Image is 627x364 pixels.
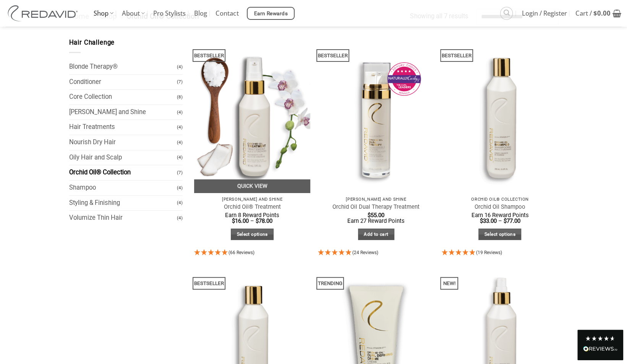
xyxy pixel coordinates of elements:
[256,217,272,224] bdi: 78.00
[478,229,521,240] a: Select options for “Orchid Oil Shampoo”
[593,9,597,18] span: $
[69,196,177,211] a: Styling & Finishing
[228,250,254,255] span: (66 Reviews)
[593,9,611,18] bdi: 0.00
[231,229,274,240] a: Select options for “Orchid Oil® Treatment”
[318,248,434,258] div: 4.92 Stars - 24 Reviews
[177,136,183,149] span: (4)
[585,335,616,341] div: 4.8 Stars
[177,166,183,179] span: (7)
[69,90,177,105] a: Core Collection
[442,248,558,258] div: 4.95 Stars - 19 Reviews
[332,203,420,211] a: Orchid Oil Dual Therapy Treatment
[69,39,115,46] span: Hair Challenge
[368,212,384,219] bdi: 55.00
[256,217,259,224] span: $
[442,38,558,193] img: REDAVID Orchid Oil Shampoo
[177,181,183,195] span: (4)
[69,120,177,135] a: Hair Treatments
[69,150,177,165] a: Oily Hair and Scalp
[194,248,311,258] div: 4.95 Stars - 66 Reviews
[69,180,177,195] a: Shampoo
[368,212,371,219] span: $
[232,217,235,224] span: $
[69,60,177,74] a: Blonde Therapy®
[503,217,520,224] bdi: 77.00
[198,197,307,202] p: [PERSON_NAME] and Shine
[232,217,249,224] bdi: 16.00
[194,179,311,193] a: Quick View
[6,5,82,21] img: REDAVID Salon Products | United States
[254,10,288,18] span: Earn Rewards
[498,217,502,224] span: –
[577,330,623,360] div: Read All Reviews
[318,38,434,193] img: REDAVID Orchid Oil Dual Therapy ~ Award Winning Curl Care
[476,250,502,255] span: (19 Reviews)
[358,229,394,240] a: Add to cart: “Orchid Oil Dual Therapy Treatment”
[247,7,295,20] a: Earn Rewards
[446,197,554,202] p: Orchid Oil® Collection
[522,4,567,23] span: Login / Register
[471,212,528,219] span: Earn 16 Reward Points
[503,217,506,224] span: $
[177,60,183,74] span: (4)
[347,217,405,224] span: Earn 27 Reward Points
[177,211,183,225] span: (4)
[177,196,183,209] span: (4)
[250,217,254,224] span: –
[583,346,617,351] img: REVIEWS.io
[480,217,483,224] span: $
[69,75,177,90] a: Conditioner
[69,135,177,150] a: Nourish Dry Hair
[575,4,611,23] span: Cart /
[475,203,525,211] a: Orchid Oil Shampoo
[194,38,311,193] img: REDAVID Orchid Oil Treatment 90ml
[177,106,183,119] span: (4)
[69,105,177,120] a: [PERSON_NAME] and Shine
[69,165,177,180] a: Orchid Oil® Collection
[177,151,183,164] span: (4)
[480,217,496,224] bdi: 33.00
[177,90,183,104] span: (8)
[322,197,431,202] p: [PERSON_NAME] and Shine
[500,7,513,19] a: Search
[177,75,183,89] span: (7)
[177,121,183,134] span: (4)
[224,203,281,211] a: Orchid Oil® Treatment
[69,211,177,225] a: Volumize Thin Hair
[225,212,279,219] span: Earn 8 Reward Points
[352,250,378,255] span: (24 Reviews)
[583,345,617,354] div: Read All Reviews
